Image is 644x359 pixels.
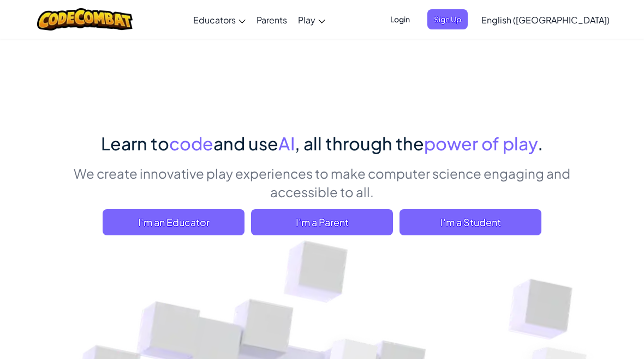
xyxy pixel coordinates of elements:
[101,132,169,154] span: Learn to
[188,5,251,34] a: Educators
[384,9,416,29] button: Login
[481,14,610,26] span: English ([GEOGRAPHIC_DATA])
[213,132,278,154] span: and use
[293,5,331,34] a: Play
[65,164,579,201] p: We create innovative play experiences to make computer science engaging and accessible to all.
[476,5,615,34] a: English ([GEOGRAPHIC_DATA])
[169,132,213,154] span: code
[251,5,293,34] a: Parents
[298,14,315,26] span: Play
[37,8,133,31] img: CodeCombat logo
[538,132,543,154] span: .
[424,132,538,154] span: power of play
[193,14,236,26] span: Educators
[295,132,424,154] span: , all through the
[103,209,245,235] a: I'm an Educator
[278,132,295,154] span: AI
[427,9,468,29] button: Sign Up
[399,209,541,235] button: I'm a Student
[251,209,393,235] a: I'm a Parent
